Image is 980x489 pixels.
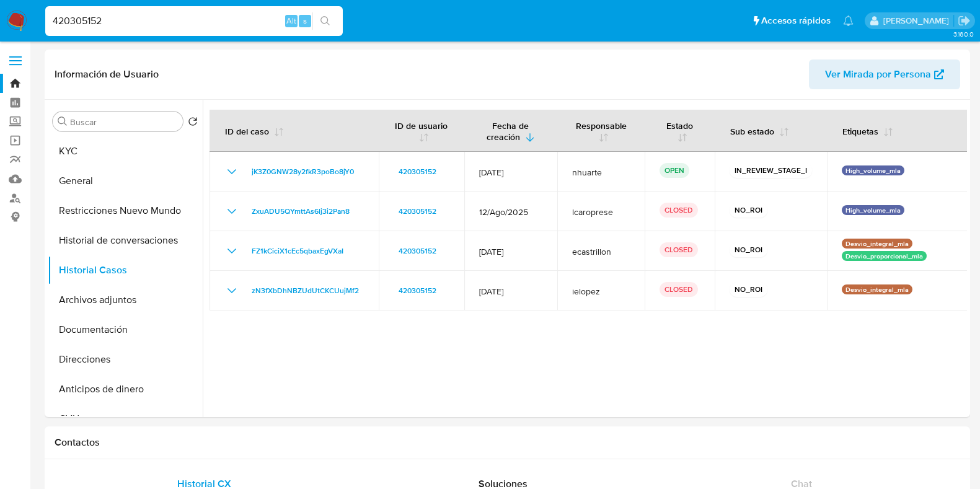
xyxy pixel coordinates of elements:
button: search-icon [312,12,338,30]
a: Notificaciones [843,15,854,26]
a: Salir [958,14,971,27]
button: CVU [48,404,203,434]
input: Buscar usuario o caso... [45,13,343,29]
h1: Contactos [55,436,960,449]
button: Historial Casos [48,255,203,285]
button: Documentación [48,315,203,345]
button: Ver Mirada por Persona [809,59,960,89]
p: noelia.huarte@mercadolibre.com [883,15,953,27]
span: Alt [286,15,296,27]
button: KYC [48,136,203,166]
button: Archivos adjuntos [48,285,203,315]
span: Accesos rápidos [761,14,831,27]
button: Buscar [58,117,68,126]
button: Anticipos de dinero [48,374,203,404]
button: Historial de conversaciones [48,226,203,255]
h1: Información de Usuario [55,68,159,81]
button: Volver al orden por defecto [188,117,198,130]
span: Ver Mirada por Persona [825,59,931,89]
button: Restricciones Nuevo Mundo [48,196,203,226]
span: s [303,15,307,27]
input: Buscar [70,117,178,128]
button: General [48,166,203,196]
button: Direcciones [48,345,203,374]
